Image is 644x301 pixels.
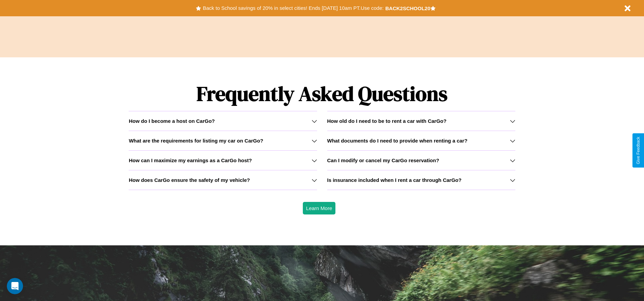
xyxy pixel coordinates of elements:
[327,138,467,144] h3: What documents do I need to provide when renting a car?
[303,202,336,214] button: Learn More
[7,278,23,294] iframe: Intercom live chat
[385,5,430,11] b: BACK2SCHOOL20
[129,76,515,111] h1: Frequently Asked Questions
[129,177,250,183] h3: How does CarGo ensure the safety of my vehicle?
[636,137,641,164] div: Give Feedback
[327,177,462,183] h3: Is insurance included when I rent a car through CarGo?
[201,3,385,13] button: Back to School savings of 20% in select cities! Ends [DATE] 10am PT.Use code:
[129,157,252,163] h3: How can I maximize my earnings as a CarGo host?
[129,118,215,124] h3: How do I become a host on CarGo?
[327,157,439,163] h3: Can I modify or cancel my CarGo reservation?
[129,138,263,144] h3: What are the requirements for listing my car on CarGo?
[327,118,447,124] h3: How old do I need to be to rent a car with CarGo?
